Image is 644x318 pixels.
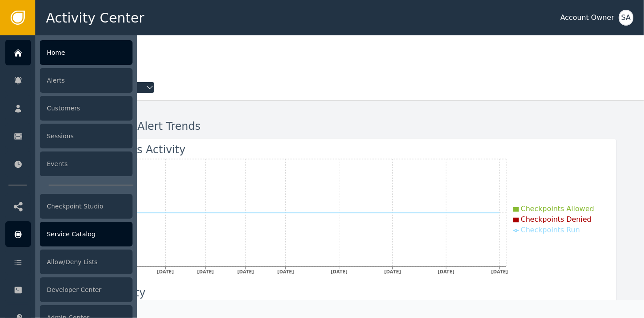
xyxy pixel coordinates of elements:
[40,250,133,274] div: Allow/Deny Lists
[5,221,133,247] a: Service Catalog
[40,40,133,65] div: Home
[40,222,133,246] div: Service Catalog
[5,68,133,93] a: Alerts
[277,269,294,274] tspan: [DATE]
[197,269,214,274] tspan: [DATE]
[521,226,580,234] span: Checkpoints Run
[5,123,133,149] a: Sessions
[157,269,174,274] tspan: [DATE]
[438,269,455,274] tspan: [DATE]
[619,10,633,26] button: SA
[46,8,144,28] span: Activity Center
[331,269,348,274] tspan: [DATE]
[5,151,133,177] a: Events
[521,204,594,213] span: Checkpoints Allowed
[5,193,133,219] a: Checkpoint Studio
[237,269,254,274] tspan: [DATE]
[384,269,401,274] tspan: [DATE]
[561,12,614,23] div: Account Owner
[5,95,133,121] a: Customers
[40,151,133,176] div: Events
[5,249,133,275] a: Allow/Deny Lists
[40,277,133,302] div: Developer Center
[40,96,133,121] div: Customers
[40,68,133,93] div: Alerts
[40,124,133,148] div: Sessions
[40,194,133,219] div: Checkpoint Studio
[63,49,617,68] div: Welcome
[521,215,591,223] span: Checkpoints Denied
[5,40,133,65] a: Home
[491,269,508,274] tspan: [DATE]
[5,277,133,303] a: Developer Center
